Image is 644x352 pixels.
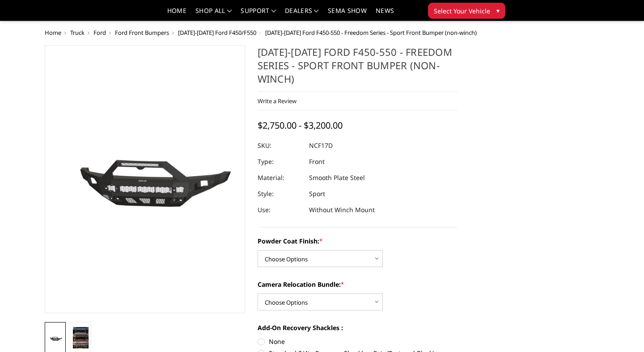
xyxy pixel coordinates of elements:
[285,8,319,21] a: Dealers
[178,29,256,37] a: [DATE]-[DATE] Ford F450/F550
[258,154,302,170] dt: Type:
[47,335,63,342] img: 2017-2022 Ford F450-550 - Freedom Series - Sport Front Bumper (non-winch)
[376,8,394,21] a: News
[70,29,85,37] a: Truck
[258,119,343,131] span: $2,750.00 - $3,200.00
[73,327,89,348] img: 2017-2022 Ford F450-550 - Freedom Series - Sport Front Bumper (non-winch)
[258,97,297,105] a: Write a Review
[309,202,375,218] dd: Without Winch Mount
[115,29,169,37] a: Ford Front Bumpers
[309,138,333,154] dd: NCF17D
[258,280,458,289] label: Camera Relocation Bundle:
[93,29,106,37] a: Ford
[258,170,302,186] dt: Material:
[309,186,325,202] dd: Sport
[45,29,61,37] a: Home
[258,186,302,202] dt: Style:
[328,8,367,21] a: SEMA Show
[258,337,458,346] label: None
[258,202,302,218] dt: Use:
[258,45,458,92] h1: [DATE]-[DATE] Ford F450-550 - Freedom Series - Sport Front Bumper (non-winch)
[265,29,477,37] span: [DATE]-[DATE] Ford F450-550 - Freedom Series - Sport Front Bumper (non-winch)
[258,323,458,332] label: Add-On Recovery Shackles :
[496,6,500,15] span: ▾
[45,45,245,313] a: 2017-2022 Ford F450-550 - Freedom Series - Sport Front Bumper (non-winch)
[241,8,276,21] a: Support
[258,236,458,246] label: Powder Coat Finish:
[167,8,186,21] a: Home
[309,154,325,170] dd: Front
[434,6,490,16] span: Select Your Vehicle
[195,8,232,21] a: shop all
[428,3,505,19] button: Select Your Vehicle
[258,138,302,154] dt: SKU:
[309,170,365,186] dd: Smooth Plate Steel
